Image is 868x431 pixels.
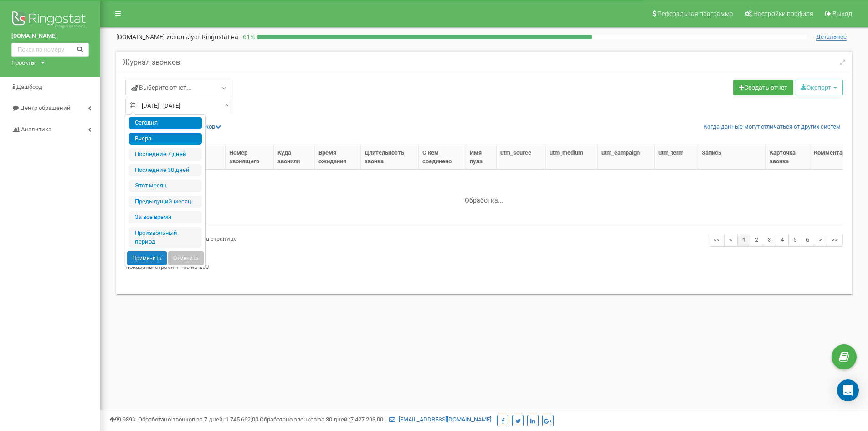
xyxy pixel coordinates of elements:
[20,104,71,111] span: Центр обращений
[546,145,598,170] th: utm_medium
[419,145,467,170] th: С кем соединено
[832,10,852,17] span: Выход
[138,416,258,423] span: Обработано звонков за 7 дней :
[733,80,793,95] a: Создать отчет
[350,416,383,423] u: 7 427 293,00
[837,379,859,401] div: Open Intercom Messenger
[709,234,725,247] a: <<
[810,145,867,170] th: Комментарии
[274,145,315,170] th: Куда звонили
[315,145,361,170] th: Время ожидания
[795,80,843,95] button: Экспорт
[763,234,776,247] a: 3
[16,83,42,90] span: Дашборд
[226,145,274,170] th: Номер звонящего
[238,32,257,42] p: 61 %
[598,145,655,170] th: utm_campaign
[737,234,750,247] a: 1
[389,416,491,423] a: [EMAIL_ADDRESS][DOMAIN_NAME]
[11,9,89,32] img: Ringostat logo
[129,133,202,145] li: Вчера
[750,234,763,247] a: 2
[129,117,202,129] li: Сегодня
[698,145,766,170] th: Запись
[129,196,202,208] li: Предыдущий меcяц
[497,145,545,170] th: utm_source
[427,189,541,203] div: Обработка...
[655,145,698,170] th: utm_term
[11,32,89,41] a: [DOMAIN_NAME]
[125,80,230,95] a: Выберите отчет...
[129,180,202,192] li: Этот месяц
[788,234,801,247] a: 5
[816,33,847,41] span: Детальнее
[129,227,202,248] li: Произвольный период
[466,145,497,170] th: Имя пула
[724,234,738,247] a: <
[657,10,733,17] span: Реферальная программа
[129,211,202,223] li: За все время
[704,123,841,131] a: Когда данные могут отличаться от других систем
[11,43,89,57] input: Поиск по номеру
[166,33,238,41] span: использует Ringostat на
[116,32,238,42] p: [DOMAIN_NAME]
[11,59,36,68] div: Проекты
[129,148,202,161] li: Последние 7 дней
[131,83,192,92] span: Выберите отчет...
[109,416,137,423] span: 99,989%
[226,416,258,423] u: 1 745 662,00
[21,126,51,133] span: Аналитика
[776,234,789,247] a: 4
[127,251,167,265] button: Применить
[361,145,419,170] th: Длительность звонка
[753,10,813,17] span: Настройки профиля
[123,58,180,67] h5: Журнал звонков
[129,164,202,177] li: Последние 30 дней
[801,234,814,247] a: 6
[260,416,383,423] span: Обработано звонков за 30 дней :
[814,234,827,247] a: >
[125,259,843,271] div: Показаны строки 1 - 50 из 260
[827,234,843,247] a: >>
[168,251,204,265] button: Отменить
[766,145,810,170] th: Карточка звонка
